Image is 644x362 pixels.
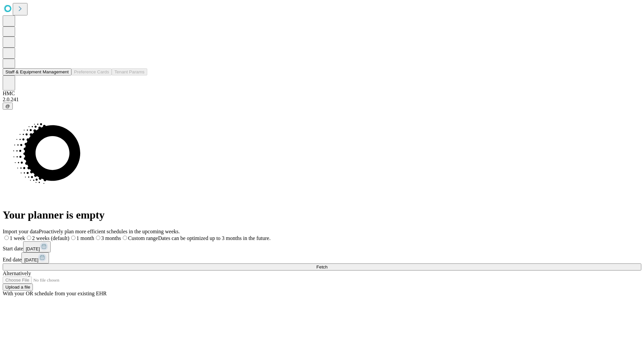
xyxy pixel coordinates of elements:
span: Import your data [3,229,39,234]
input: 3 months [96,236,100,240]
span: 3 months [101,235,121,241]
span: @ [5,104,10,109]
button: Tenant Params [112,68,147,75]
button: Staff & Equipment Management [3,68,71,75]
span: [DATE] [24,257,38,262]
input: 1 week [4,236,9,240]
div: 2.0.241 [3,97,641,103]
span: Dates can be optimized up to 3 months in the future. [158,235,270,241]
div: Start date [3,241,641,252]
button: [DATE] [21,252,49,263]
span: Fetch [316,264,327,269]
span: Proactively plan more efficient schedules in the upcoming weeks. [39,229,180,234]
button: [DATE] [23,241,51,252]
span: Custom range [128,235,158,241]
span: 1 month [76,235,94,241]
h1: Your planner is empty [3,209,641,221]
button: Upload a file [3,284,33,291]
button: Preference Cards [71,68,112,75]
span: With your OR schedule from your existing EHR [3,291,107,296]
span: [DATE] [26,246,40,251]
button: Fetch [3,263,641,270]
input: 1 month [71,236,75,240]
button: @ [3,103,13,110]
input: 2 weeks (default) [27,236,31,240]
input: Custom rangeDates can be optimized up to 3 months in the future. [123,236,127,240]
div: HMC [3,90,641,97]
div: End date [3,252,641,263]
span: 1 week [10,235,25,241]
span: Alternatively [3,270,31,276]
span: 2 weeks (default) [32,235,69,241]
